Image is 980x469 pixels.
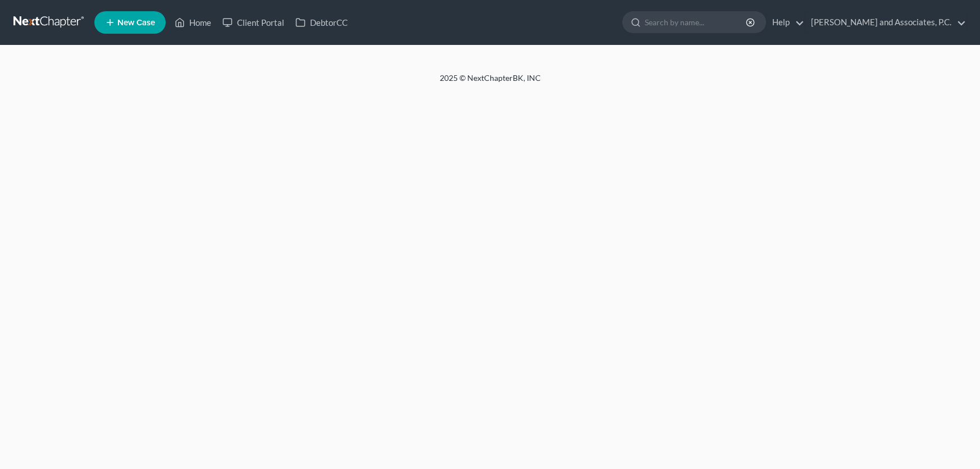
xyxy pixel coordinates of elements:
[767,12,804,33] a: Help
[645,12,747,33] input: Search by name...
[290,12,353,33] a: DebtorCC
[169,12,217,33] a: Home
[170,72,810,93] div: 2025 © NextChapterBK, INC
[117,19,155,27] span: New Case
[217,12,290,33] a: Client Portal
[805,12,966,33] a: [PERSON_NAME] and Associates, P.C.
